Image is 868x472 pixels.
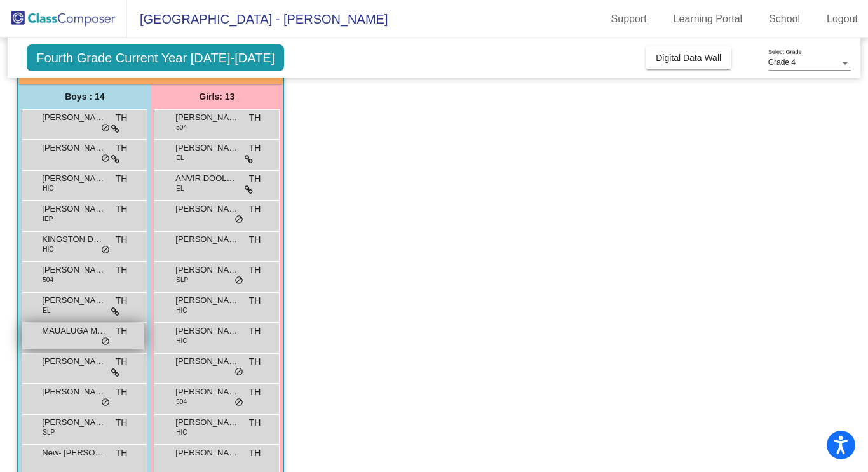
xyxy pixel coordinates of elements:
[759,9,810,29] a: School
[249,294,261,307] span: TH
[42,294,105,307] span: [PERSON_NAME] [PERSON_NAME]
[249,203,261,216] span: TH
[175,325,239,337] span: [PERSON_NAME]
[601,9,657,29] a: Support
[175,233,239,246] span: [PERSON_NAME]
[176,153,184,163] span: EL
[249,233,261,246] span: TH
[249,386,261,399] span: TH
[663,9,753,29] a: Learning Portal
[656,53,721,63] span: Digital Data Wall
[234,215,243,225] span: do_not_disturb_alt
[101,245,110,255] span: do_not_disturb_alt
[176,428,187,437] span: HIC
[42,416,105,429] span: [PERSON_NAME]
[42,111,105,124] span: [PERSON_NAME]
[116,416,128,429] span: TH
[43,245,53,254] span: HIC
[176,336,187,346] span: HIC
[42,325,105,337] span: MAUALUGA MALU
[42,142,105,154] span: [PERSON_NAME]
[175,264,239,276] span: [PERSON_NAME]
[127,9,388,29] span: [GEOGRAPHIC_DATA] - [PERSON_NAME]
[101,123,110,133] span: do_not_disturb_alt
[116,233,128,246] span: TH
[101,398,110,408] span: do_not_disturb_alt
[234,398,243,408] span: do_not_disturb_alt
[249,355,261,368] span: TH
[43,428,55,437] span: SLP
[249,325,261,338] span: TH
[176,184,184,193] span: EL
[249,111,261,125] span: TH
[43,214,53,224] span: IEP
[175,172,239,185] span: ANVIR DOOLUKA
[234,276,243,286] span: do_not_disturb_alt
[175,111,239,124] span: [PERSON_NAME]
[175,355,239,368] span: [PERSON_NAME]
[42,233,105,246] span: KINGSTON DEGRANT
[42,172,105,185] span: [PERSON_NAME]
[42,264,105,276] span: [PERSON_NAME]
[18,84,151,109] div: Boys : 14
[175,447,239,459] span: [PERSON_NAME] [PERSON_NAME]
[116,447,128,460] span: TH
[646,46,731,69] button: Digital Data Wall
[176,275,188,285] span: SLP
[175,294,239,307] span: [PERSON_NAME]
[116,325,128,338] span: TH
[101,154,110,164] span: do_not_disturb_alt
[42,203,105,215] span: [PERSON_NAME]
[116,172,128,185] span: TH
[176,397,187,407] span: 504
[101,337,110,347] span: do_not_disturb_alt
[27,44,284,71] span: Fourth Grade Current Year [DATE]-[DATE]
[43,184,53,193] span: HIC
[116,294,128,307] span: TH
[116,264,128,277] span: TH
[175,416,239,429] span: [PERSON_NAME]
[43,306,50,315] span: EL
[43,275,53,285] span: 504
[116,355,128,368] span: TH
[249,142,261,155] span: TH
[42,386,105,398] span: [PERSON_NAME]
[151,84,283,109] div: Girls: 13
[116,142,128,155] span: TH
[176,306,187,315] span: HIC
[249,416,261,429] span: TH
[817,9,868,29] a: Logout
[116,111,128,125] span: TH
[116,203,128,216] span: TH
[42,447,105,459] span: New- [PERSON_NAME]
[249,264,261,277] span: TH
[42,355,105,368] span: [PERSON_NAME]
[116,386,128,399] span: TH
[176,123,187,132] span: 504
[175,386,239,398] span: [PERSON_NAME]
[249,172,261,185] span: TH
[249,447,261,460] span: TH
[175,142,239,154] span: [PERSON_NAME]
[768,58,796,67] span: Grade 4
[234,367,243,377] span: do_not_disturb_alt
[175,203,239,215] span: [PERSON_NAME]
